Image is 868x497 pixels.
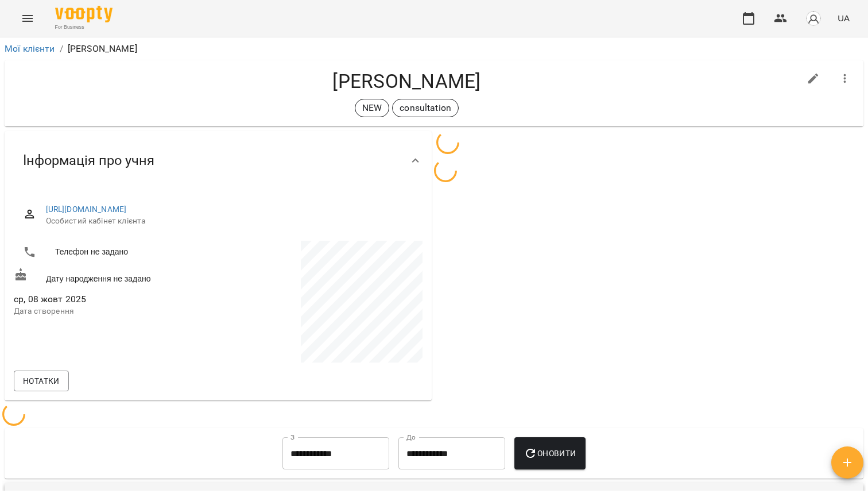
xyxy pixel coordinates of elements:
div: NEW [355,99,389,117]
nav: breadcrumb [5,42,863,56]
p: consultation [400,101,451,115]
a: [URL][DOMAIN_NAME] [46,205,127,214]
span: Особистий кабінет клієнта [46,215,413,227]
span: Нотатки [23,374,60,388]
span: ср, 08 жовт 2025 [14,292,216,306]
p: Дата створення [14,306,216,317]
button: Нотатки [14,371,69,391]
div: consultation [392,99,459,117]
div: Інформація про учня [5,131,432,190]
button: UA [833,7,854,29]
p: NEW [362,101,382,115]
span: UA [838,12,850,24]
img: Voopty Logo [55,6,113,22]
span: Інформація про учня [23,152,154,169]
span: For Business [55,24,113,31]
h4: [PERSON_NAME] [14,70,800,93]
li: Телефон не задано [14,241,216,264]
a: Мої клієнти [5,43,55,54]
div: Дату народження не задано [11,265,218,287]
p: [PERSON_NAME] [68,42,137,56]
button: Menu [14,5,41,32]
img: avatar_s.png [805,10,821,26]
span: Оновити [524,446,576,460]
button: Оновити [514,437,585,469]
li: / [60,42,63,56]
